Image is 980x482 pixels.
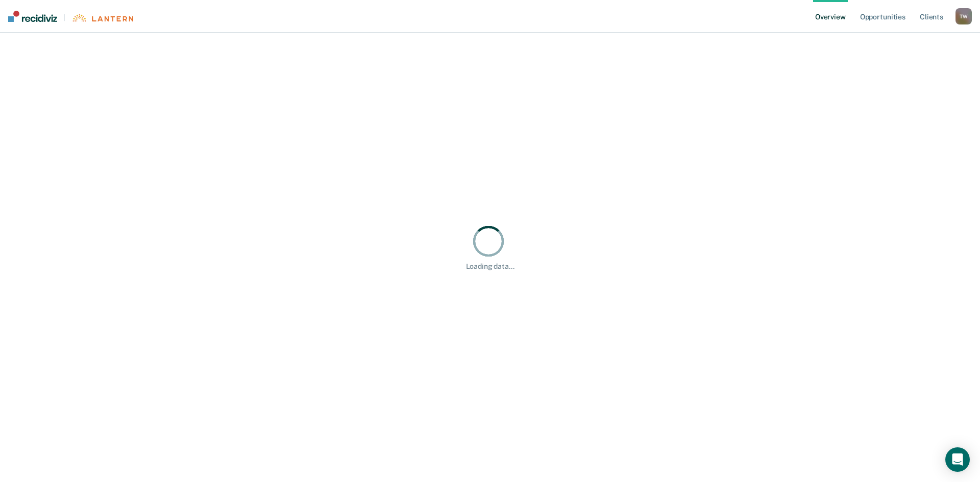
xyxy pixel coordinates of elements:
[71,14,133,22] img: Lantern
[945,447,970,472] div: Open Intercom Messenger
[955,8,972,24] div: T W
[57,13,71,22] span: |
[8,11,133,22] a: |
[8,11,57,22] img: Recidiviz
[955,8,972,24] button: TW
[466,262,514,271] div: Loading data...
